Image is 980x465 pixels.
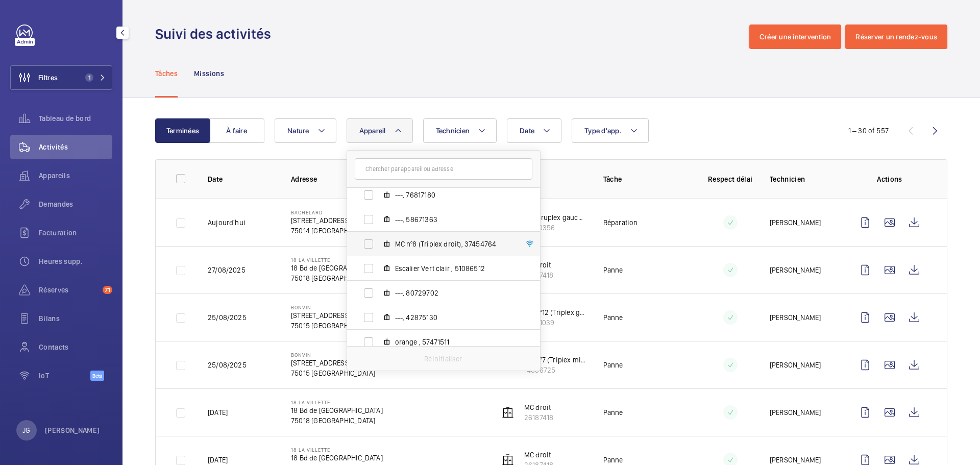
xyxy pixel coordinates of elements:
p: Actions [853,174,926,184]
p: MC nº7 (Triplex milieu) [524,355,587,365]
span: Heures supp. [39,256,112,266]
span: Nature [287,127,309,135]
p: Panne [603,407,623,418]
span: Activités [39,142,112,152]
span: Date [520,127,534,135]
p: 18 la villette [291,257,383,263]
p: Bonvin [291,304,402,310]
p: Bachelard [291,209,402,215]
button: Créer une intervention [749,25,842,49]
p: [DATE] [208,455,228,465]
p: Panne [603,265,623,275]
p: [PERSON_NAME] [770,265,821,275]
p: 18 Bd de [GEOGRAPHIC_DATA] [291,453,383,463]
p: [PERSON_NAME] [770,360,821,370]
span: Filtres [38,72,58,83]
div: 1 – 30 of 557 [848,126,889,136]
p: JG [22,425,30,435]
p: 26187418 [524,412,553,423]
span: Demandes [39,199,112,209]
p: MC droit [524,450,553,460]
p: Appareil [499,174,587,184]
button: Nature [275,118,336,143]
img: elevator.svg [502,406,514,419]
p: 27/08/2025 [208,265,246,275]
p: 41821039 [524,317,587,328]
button: Appareil [347,118,413,143]
p: Bonvin [291,352,402,358]
span: Bilans [39,313,112,324]
p: [PERSON_NAME] [770,217,821,228]
span: orange , 57471511 [395,337,513,347]
p: Quadruplex gauche jaune [524,212,587,223]
button: À faire [209,118,264,143]
p: Panne [603,455,623,465]
span: 71 [103,286,112,294]
button: Réserver un rendez-vous [845,25,947,49]
p: 97710356 [524,223,587,233]
span: Facturation [39,228,112,238]
p: Réparation [603,217,638,228]
p: 25/08/2025 [208,312,247,323]
p: Respect délai [707,174,753,184]
p: [STREET_ADDRESS][PERSON_NAME] [291,215,402,226]
p: [PERSON_NAME] [45,425,100,435]
span: ---, 80729702 [395,288,513,298]
p: 18 la villette [291,447,383,453]
p: 18 Bd de [GEOGRAPHIC_DATA] [291,405,383,415]
p: Tâche [603,174,691,184]
p: Adresse [291,174,483,184]
p: Tâches [155,68,178,79]
p: Panne [603,312,623,323]
p: [PERSON_NAME] [770,312,821,323]
span: ---, 58671363 [395,214,513,225]
p: 14636725 [524,365,587,375]
p: 25/08/2025 [208,360,247,370]
button: Filtres1 [10,65,112,90]
p: 75018 [GEOGRAPHIC_DATA] [291,415,383,426]
span: Technicien [436,127,470,135]
span: IoT [39,371,90,381]
span: Contacts [39,342,112,352]
input: Chercher par appareil ou adresse [355,158,532,180]
span: ---, 76817180 [395,190,513,200]
p: MC nº12 (Triplex gauche) [524,307,587,317]
span: MC nº8 (Triplex droit), 37454764 [395,239,513,249]
p: 75015 [GEOGRAPHIC_DATA] [291,368,402,378]
span: Escalier Vert clair , 51086512 [395,263,513,274]
span: Type d'app. [584,127,622,135]
span: ---, 42875130 [395,312,513,323]
p: Panne [603,360,623,370]
button: Date [507,118,561,143]
p: 75014 [GEOGRAPHIC_DATA] [291,226,402,236]
p: 18 Bd de [GEOGRAPHIC_DATA] [291,263,383,273]
p: [STREET_ADDRESS][PERSON_NAME] [291,310,402,321]
span: Beta [90,371,104,381]
p: MC droit [524,402,553,412]
button: Technicien [423,118,497,143]
p: Date [208,174,275,184]
button: Type d'app. [572,118,649,143]
p: [STREET_ADDRESS][PERSON_NAME] [291,358,402,368]
p: Technicien [770,174,837,184]
p: 75018 [GEOGRAPHIC_DATA] [291,273,383,283]
p: 18 la villette [291,399,383,405]
span: Appareils [39,170,112,181]
p: [DATE] [208,407,228,418]
span: Réserves [39,285,99,295]
p: Réinitialiser [424,354,462,364]
p: Missions [194,68,224,79]
p: 75015 [GEOGRAPHIC_DATA] [291,321,402,331]
button: Terminées [155,118,210,143]
p: [PERSON_NAME] [770,455,821,465]
span: 1 [85,74,93,82]
p: Aujourd'hui [208,217,246,228]
span: Tableau de bord [39,113,112,124]
p: [PERSON_NAME] [770,407,821,418]
span: Appareil [359,127,386,135]
h1: Suivi des activités [155,25,277,43]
